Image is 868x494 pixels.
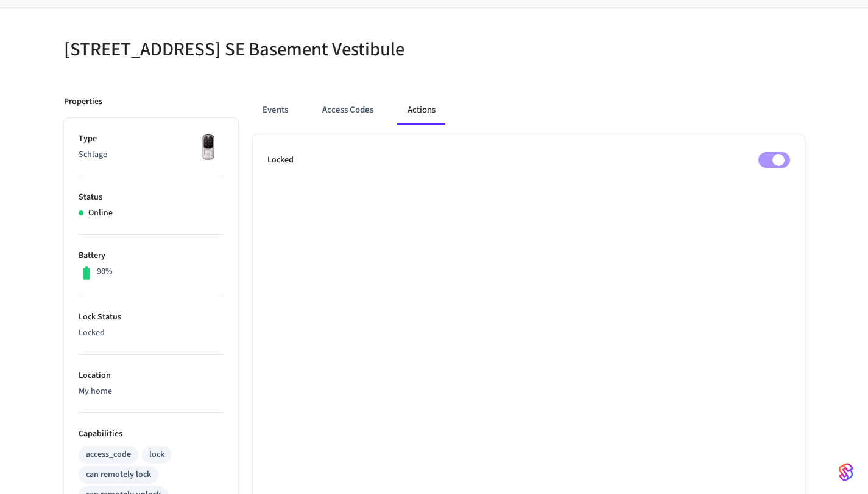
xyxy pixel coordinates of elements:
[253,96,298,125] button: Events
[79,311,224,324] p: Lock Status
[267,154,294,167] p: Locked
[64,96,102,108] p: Properties
[193,133,224,163] img: Yale Assure Touchscreen Wifi Smart Lock, Satin Nickel, Front
[79,133,224,145] p: Type
[79,327,224,339] p: Locked
[253,96,805,125] div: ant example
[86,448,131,461] div: access_code
[64,37,427,62] h5: [STREET_ADDRESS] SE Basement Vestibule
[88,207,113,220] p: Online
[312,96,383,125] button: Access Codes
[86,468,151,481] div: can remotely lock
[79,191,224,204] p: Status
[149,448,164,461] div: lock
[839,462,853,482] img: SeamLogoGradient.69752ec5.svg
[79,148,224,161] p: Schlage
[79,385,224,398] p: My home
[79,428,224,440] p: Capabilities
[79,249,224,262] p: Battery
[79,369,224,382] p: Location
[398,96,445,125] button: Actions
[97,265,113,278] p: 98%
